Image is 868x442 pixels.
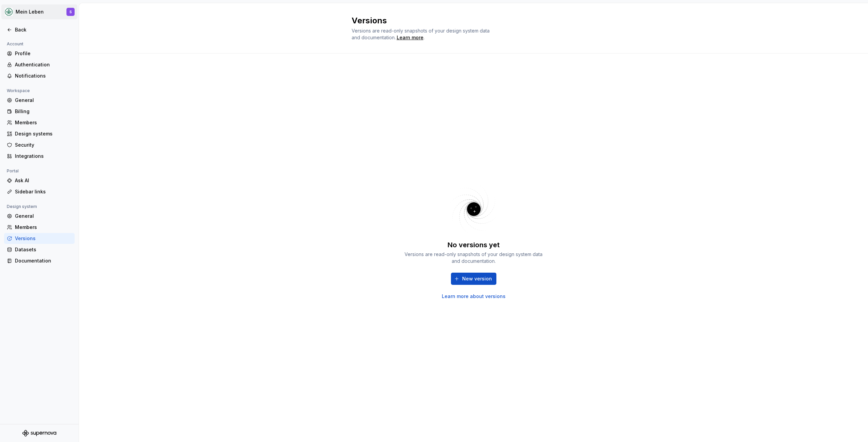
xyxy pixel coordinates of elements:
[396,35,425,40] span: .
[15,119,72,126] div: Members
[15,235,72,242] div: Versions
[397,34,423,41] a: Learn more
[4,255,75,266] a: Documentation
[15,142,72,148] div: Security
[352,28,490,40] span: Versions are read-only snapshots of your design system data and documentation.
[16,8,44,15] div: Mein Leben
[4,244,75,255] a: Datasets
[4,106,75,117] a: Billing
[4,87,33,95] div: Workspace
[15,188,72,195] div: Sidebar links
[5,8,13,16] img: df5db9ef-aba0-4771-bf51-9763b7497661.png
[352,15,588,26] h2: Versions
[15,177,72,184] div: Ask AI
[4,175,75,186] a: Ask AI
[15,224,72,231] div: Members
[15,130,72,137] div: Design systems
[4,151,75,162] a: Integrations
[15,97,72,104] div: General
[402,251,545,265] div: Versions are read-only snapshots of your design system data and documentation.
[4,24,75,35] a: Back
[4,222,75,233] a: Members
[4,128,75,139] a: Design systems
[4,48,75,59] a: Profile
[15,108,72,115] div: Billing
[451,273,496,285] button: New version
[22,430,56,437] svg: Supernova Logo
[15,26,72,33] div: Back
[1,4,77,19] button: Mein LebenS
[4,233,75,244] a: Versions
[4,70,75,81] a: Notifications
[462,275,492,282] span: New version
[15,50,72,57] div: Profile
[4,40,26,48] div: Account
[4,167,21,175] div: Portal
[4,186,75,197] a: Sidebar links
[15,72,72,79] div: Notifications
[15,61,72,68] div: Authentication
[15,246,72,253] div: Datasets
[15,257,72,264] div: Documentation
[4,117,75,128] a: Members
[4,203,40,211] div: Design system
[442,293,506,300] a: Learn more about versions
[4,211,75,222] a: General
[4,140,75,150] a: Security
[4,95,75,106] a: General
[15,213,72,219] div: General
[4,59,75,70] a: Authentication
[70,9,72,15] div: S
[15,153,72,160] div: Integrations
[448,240,500,250] div: No versions yet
